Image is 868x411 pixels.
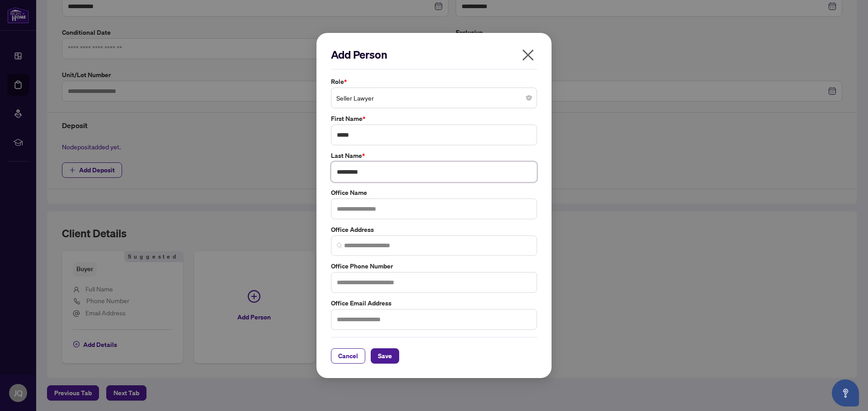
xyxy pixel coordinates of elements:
span: Save [378,349,392,363]
label: Office Email Address [331,298,537,308]
img: search_icon [337,243,342,248]
span: Seller Lawyer [336,89,532,106]
span: close-circle [526,95,532,101]
button: Cancel [331,348,365,364]
label: Office Name [331,188,537,198]
label: Role [331,77,537,87]
button: Open asap [832,379,859,406]
label: Office Address [331,225,537,235]
span: Cancel [338,349,358,363]
label: Last Name [331,151,537,161]
label: Office Phone Number [331,261,537,271]
h2: Add Person [331,47,537,62]
button: Save [371,348,399,364]
span: close [521,48,535,62]
label: First Name [331,114,537,124]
